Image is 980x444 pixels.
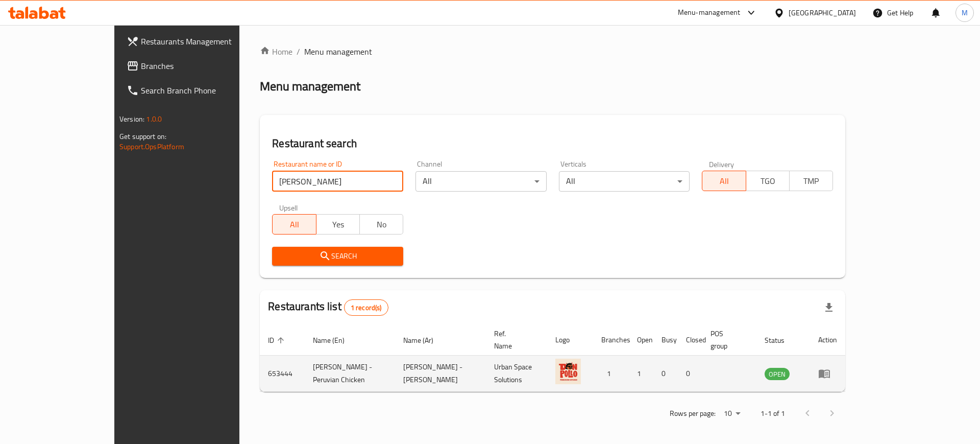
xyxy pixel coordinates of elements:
[702,171,746,191] button: All
[119,140,184,153] a: Support.OpsPlatform
[260,356,305,392] td: 653444
[260,324,845,392] table: enhanced table
[494,328,535,352] span: Ref. Name
[297,45,300,58] li: /
[810,324,845,356] th: Action
[629,324,653,356] th: Open
[709,160,734,168] label: Delivery
[678,356,702,392] td: 0
[272,247,403,266] button: Search
[653,324,678,356] th: Busy
[555,359,581,384] img: Don Pollo - Peruvian Chicken
[789,7,856,18] div: [GEOGRAPHIC_DATA]
[794,174,829,189] span: TMP
[670,407,716,420] p: Rows per page:
[593,324,629,356] th: Branches
[765,334,798,346] span: Status
[415,171,547,192] div: All
[789,171,833,191] button: TMP
[817,295,841,320] div: Export file
[750,174,786,189] span: TGO
[765,368,790,380] span: OPEN
[395,356,486,392] td: [PERSON_NAME] - [PERSON_NAME]
[260,45,845,58] nav: breadcrumb
[653,356,678,392] td: 0
[279,204,298,211] label: Upsell
[547,324,593,356] th: Logo
[118,29,278,54] a: Restaurants Management
[344,299,388,316] div: Total records count
[710,328,744,352] span: POS group
[277,217,312,232] span: All
[720,406,744,422] div: Rows per page:
[364,217,399,232] span: No
[593,356,629,392] td: 1
[119,130,166,143] span: Get support on:
[761,407,785,420] p: 1-1 of 1
[629,356,653,392] td: 1
[678,324,702,356] th: Closed
[486,356,547,392] td: Urban Space Solutions
[678,7,741,19] div: Menu-management
[260,78,360,95] h2: Menu management
[304,45,372,58] span: Menu management
[146,112,162,126] span: 1.0.0
[706,174,742,189] span: All
[746,171,790,191] button: TGO
[305,356,395,392] td: [PERSON_NAME] - Peruvian Chicken
[118,78,278,103] a: Search Branch Phone
[268,334,287,346] span: ID
[272,136,833,151] h2: Restaurant search
[818,367,837,380] div: Menu
[345,303,388,313] span: 1 record(s)
[141,84,270,97] span: Search Branch Phone
[359,214,403,235] button: No
[119,112,144,126] span: Version:
[559,171,690,192] div: All
[313,334,358,346] span: Name (En)
[280,250,395,263] span: Search
[268,299,388,316] h2: Restaurants list
[962,7,968,18] span: M
[141,35,270,48] span: Restaurants Management
[403,334,447,346] span: Name (Ar)
[118,54,278,78] a: Branches
[321,217,356,232] span: Yes
[272,214,316,235] button: All
[272,171,403,192] input: Search for restaurant name or ID..
[141,60,270,72] span: Branches
[316,214,360,235] button: Yes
